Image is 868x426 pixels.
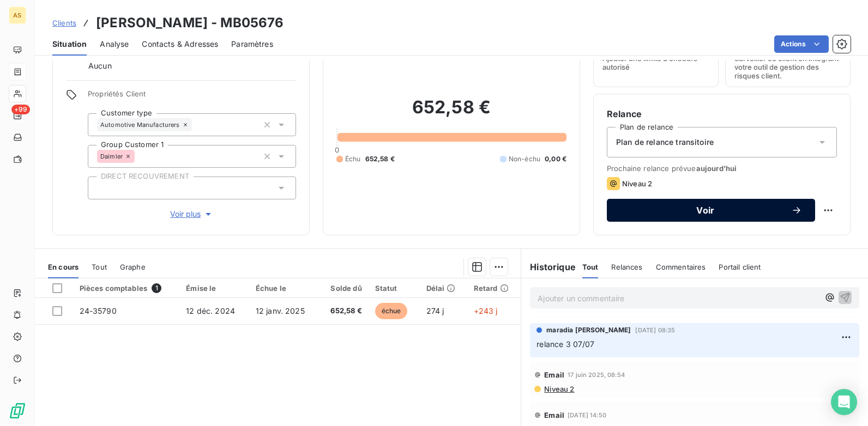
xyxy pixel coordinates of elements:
[80,306,117,315] span: 24-35790
[88,60,112,71] span: Aucun
[620,206,791,215] span: Voir
[325,284,362,293] div: Solde dû
[582,263,599,271] span: Tout
[231,39,273,50] span: Paramètres
[537,339,594,349] span: relance 3 07/07
[635,327,675,333] span: [DATE] 08:35
[100,121,180,128] span: Automotive Manufacturers
[256,284,312,293] div: Échue le
[48,263,79,271] span: En cours
[521,260,576,273] h6: Historique
[719,263,761,271] span: Portail client
[192,120,201,130] input: Ajouter une valeur
[365,154,395,164] span: 652,58 €
[52,19,76,27] span: Clients
[607,164,837,173] span: Prochaine relance prévue
[546,325,631,335] span: maradia [PERSON_NAME]
[97,183,106,193] input: Ajouter une valeur
[135,151,143,161] input: Ajouter une valeur
[88,89,296,105] span: Propriétés Client
[616,137,714,148] span: Plan de relance transitoire
[375,303,408,319] span: échue
[474,284,515,293] div: Retard
[100,39,129,50] span: Analyse
[602,54,709,71] span: Ajouter une limite d’encours autorisé
[607,199,815,222] button: Voir
[426,306,444,315] span: 274 j
[142,39,218,50] span: Contacts & Adresses
[774,35,829,53] button: Actions
[426,284,461,293] div: Délai
[92,263,107,271] span: Tout
[186,306,235,315] span: 12 déc. 2024
[543,385,574,393] span: Niveau 2
[11,105,30,114] span: +99
[120,263,146,271] span: Graphe
[52,39,87,50] span: Situation
[544,370,564,379] span: Email
[622,179,652,188] span: Niveau 2
[611,263,642,271] span: Relances
[656,263,706,271] span: Commentaires
[170,209,214,220] span: Voir plus
[474,306,498,315] span: +243 j
[831,389,857,415] div: Open Intercom Messenger
[9,7,26,24] div: AS
[325,306,362,317] span: 652,58 €
[568,412,606,418] span: [DATE] 14:50
[80,283,173,293] div: Pièces comptables
[696,164,737,173] span: aujourd’hui
[544,411,564,419] span: Email
[345,154,361,164] span: Échu
[509,154,540,164] span: Non-échu
[88,208,296,220] button: Voir plus
[186,284,243,293] div: Émise le
[545,154,566,164] span: 0,00 €
[336,96,566,129] h2: 652,58 €
[256,306,305,315] span: 12 janv. 2025
[96,13,284,33] h3: [PERSON_NAME] - MB05676
[100,153,123,160] span: Daimler
[568,372,625,378] span: 17 juin 2025, 08:54
[335,145,339,154] span: 0
[607,107,837,120] h6: Relance
[152,283,161,293] span: 1
[9,402,26,419] img: Logo LeanPay
[52,17,76,28] a: Clients
[375,284,413,293] div: Statut
[734,54,841,80] span: Surveiller ce client en intégrant votre outil de gestion des risques client.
